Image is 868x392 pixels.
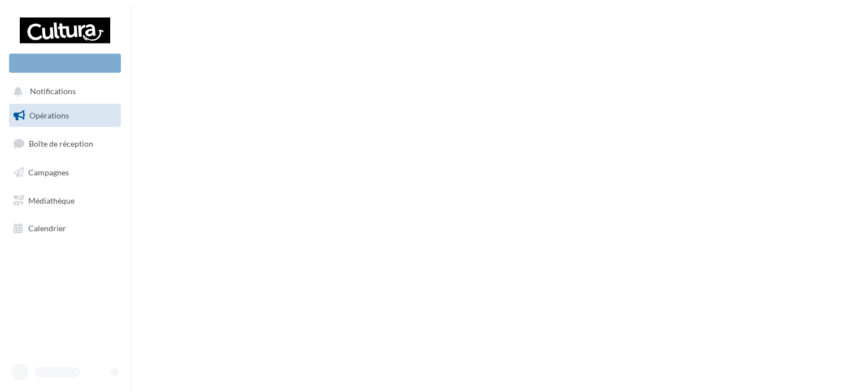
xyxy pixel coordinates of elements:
a: Médiathèque [7,189,123,213]
span: Campagnes [28,168,69,177]
span: Médiathèque [28,195,75,205]
span: Calendrier [28,223,66,233]
span: Opérations [29,111,69,120]
a: Calendrier [7,217,123,240]
span: Notifications [30,87,76,96]
div: Nouvelle campagne [9,54,121,73]
a: Boîte de réception [7,131,123,156]
a: Opérations [7,104,123,127]
a: Campagnes [7,161,123,184]
span: Boîte de réception [29,139,93,148]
